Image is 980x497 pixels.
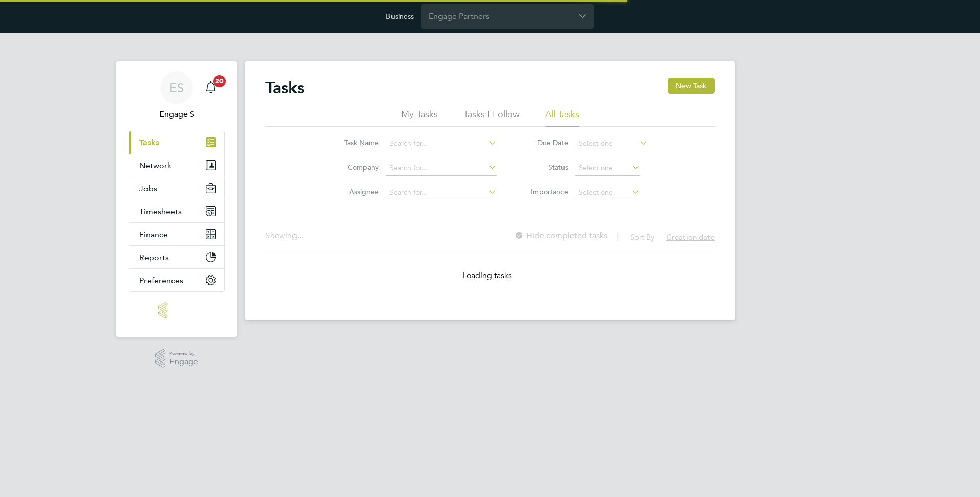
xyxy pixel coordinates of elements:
span: Network [139,161,171,170]
span: Loading tasks [462,270,513,281]
a: 20 [201,71,221,104]
label: Hide completed tasks [514,231,607,241]
input: Search for... [386,186,497,200]
li: All Tasks [545,108,579,127]
a: ESEngage S [129,71,225,120]
label: Sort By [630,232,654,242]
span: Powered by [169,349,198,358]
label: Status [522,163,568,172]
span: Creation date [666,232,715,242]
li: My Tasks [401,108,438,127]
div: Showing [265,231,305,241]
label: Due Date [522,138,568,147]
span: Reports [139,253,169,262]
button: Network [129,154,224,177]
label: Business [386,12,414,21]
span: 20 [213,75,226,87]
label: Assignee [333,187,379,196]
input: Select one [575,161,640,176]
button: Reports [129,246,224,268]
input: Select one [575,137,648,151]
span: ... [297,231,303,241]
a: Powered byEngage [155,349,199,368]
span: Preferences [139,276,183,285]
button: Jobs [129,177,224,200]
span: Timesheets [139,207,182,216]
label: Importance [522,187,568,196]
button: Timesheets [129,200,224,222]
label: Task Name [333,138,379,147]
img: engage-logo-retina.png [158,302,195,318]
a: Tasks [129,131,224,154]
input: Search for... [386,161,497,176]
button: New Task [668,78,715,94]
li: Tasks I Follow [463,108,520,127]
span: Finance [139,230,168,239]
span: Jobs [139,184,157,193]
span: Engage S [129,108,225,120]
a: Go to home page [129,302,225,318]
nav: Main navigation [116,61,237,337]
button: Finance [129,223,224,245]
label: Company [333,163,379,172]
h2: Tasks [265,78,304,98]
button: Preferences [129,269,224,291]
input: Select one [575,186,640,200]
span: Engage [169,358,198,366]
span: Tasks [139,138,159,147]
input: Search for... [386,137,497,151]
span: ES [169,81,184,94]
